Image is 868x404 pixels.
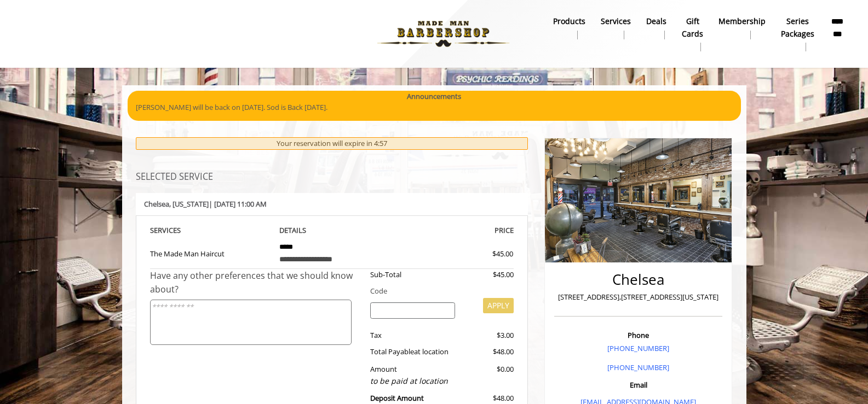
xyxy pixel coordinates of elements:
[607,362,669,372] a: [PHONE_NUMBER]
[463,269,514,280] div: $45.00
[607,343,669,353] a: [PHONE_NUMBER]
[711,14,773,42] a: MembershipMembership
[150,236,272,268] td: The Made Man Haircut
[463,330,514,341] div: $3.00
[177,225,181,235] span: S
[557,381,720,389] h3: Email
[169,199,209,209] span: , [US_STATE]
[136,102,733,113] p: [PERSON_NAME] will be back on [DATE]. Sod is Back [DATE].
[718,15,766,27] b: Membership
[593,14,639,42] a: ServicesServices
[362,269,463,280] div: Sub-Total
[407,91,461,102] b: Announcements
[150,269,363,297] div: Have any other preferences that we should know about?
[773,14,822,54] a: Series packagesSeries packages
[150,224,272,237] th: SERVICE
[557,272,720,288] h2: Chelsea
[463,364,514,387] div: $0.00
[362,285,514,297] div: Code
[136,172,528,182] h3: SELECTED SERVICE
[463,346,514,358] div: $48.00
[483,298,514,313] button: APPLY
[453,248,513,260] div: $45.00
[646,15,666,27] b: Deals
[682,15,703,40] b: gift cards
[674,14,711,54] a: Gift cardsgift cards
[601,15,631,27] b: Services
[362,330,463,341] div: Tax
[136,137,528,150] div: Your reservation will expire in 4:57
[393,224,514,237] th: PRICE
[639,14,674,42] a: DealsDeals
[362,346,463,358] div: Total Payable
[545,14,593,42] a: Productsproducts
[557,331,720,339] h3: Phone
[414,347,449,356] span: at location
[362,364,463,387] div: Amount
[370,375,455,387] div: to be paid at location
[557,291,720,303] p: [STREET_ADDRESS],[STREET_ADDRESS][US_STATE]
[271,224,393,237] th: DETAILS
[553,15,585,27] b: products
[368,4,519,64] img: Made Man Barbershop logo
[144,199,267,209] b: Chelsea | [DATE] 11:00 AM
[781,15,814,40] b: Series packages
